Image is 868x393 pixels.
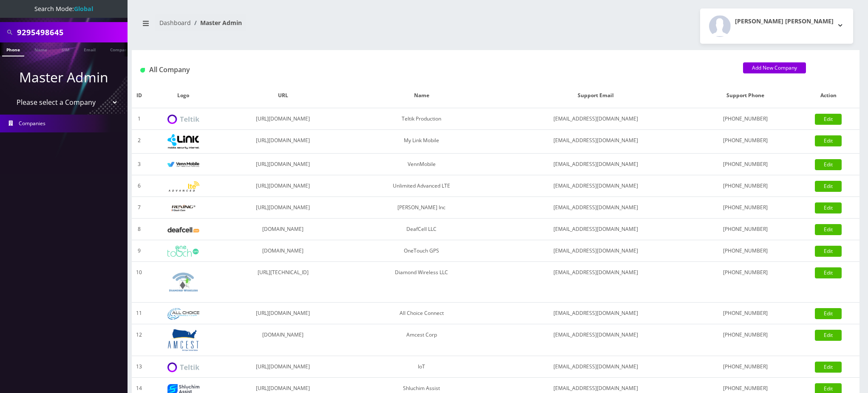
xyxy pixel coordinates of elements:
[694,240,797,262] td: [PHONE_NUMBER]
[743,62,806,73] a: Add New Company
[132,83,146,108] th: ID
[159,19,191,27] a: Dashboard
[346,154,497,175] td: VennMobile
[57,42,74,56] a: SIM
[815,246,842,257] a: Edit
[220,324,346,356] td: [DOMAIN_NAME]
[17,24,125,40] input: Search All Companies
[167,181,199,192] img: Unlimited Advanced LTE
[220,303,346,324] td: [URL][DOMAIN_NAME]
[220,356,346,378] td: [URL][DOMAIN_NAME]
[815,135,842,146] a: Edit
[220,108,346,130] td: [URL][DOMAIN_NAME]
[220,130,346,154] td: [URL][DOMAIN_NAME]
[815,308,842,319] a: Edit
[346,130,497,154] td: My Link Mobile
[694,356,797,378] td: [PHONE_NUMBER]
[132,219,146,240] td: 8
[30,42,51,56] a: Name
[167,134,199,149] img: My Link Mobile
[497,83,694,108] th: Support Email
[694,83,797,108] th: Support Phone
[815,181,842,192] a: Edit
[815,362,842,373] a: Edit
[34,5,93,13] span: Search Mode:
[106,42,134,56] a: Company
[167,362,199,372] img: IoT
[497,262,694,303] td: [EMAIL_ADDRESS][DOMAIN_NAME]
[220,219,346,240] td: [DOMAIN_NAME]
[815,202,842,213] a: Edit
[220,262,346,303] td: [URL][TECHNICAL_ID]
[346,240,497,262] td: OneTouch GPS
[497,303,694,324] td: [EMAIL_ADDRESS][DOMAIN_NAME]
[815,114,842,125] a: Edit
[497,324,694,356] td: [EMAIL_ADDRESS][DOMAIN_NAME]
[167,162,199,168] img: VennMobile
[694,108,797,130] td: [PHONE_NUMBER]
[694,324,797,356] td: [PHONE_NUMBER]
[346,197,497,219] td: [PERSON_NAME] Inc
[2,42,24,56] a: Phone
[167,246,199,257] img: OneTouch GPS
[694,175,797,197] td: [PHONE_NUMBER]
[146,83,220,108] th: Logo
[346,219,497,240] td: DeafCell LLC
[220,83,346,108] th: URL
[497,197,694,219] td: [EMAIL_ADDRESS][DOMAIN_NAME]
[815,159,842,170] a: Edit
[735,18,834,25] h2: [PERSON_NAME] [PERSON_NAME]
[346,303,497,324] td: All Choice Connect
[220,154,346,175] td: [URL][DOMAIN_NAME]
[220,240,346,262] td: [DOMAIN_NAME]
[700,8,853,44] button: [PERSON_NAME] [PERSON_NAME]
[497,219,694,240] td: [EMAIL_ADDRESS][DOMAIN_NAME]
[138,14,489,38] nav: breadcrumb
[132,240,146,262] td: 9
[346,175,497,197] td: Unlimited Advanced LTE
[167,266,199,298] img: Diamond Wireless LLC
[497,130,694,154] td: [EMAIL_ADDRESS][DOMAIN_NAME]
[346,108,497,130] td: Teltik Production
[694,154,797,175] td: [PHONE_NUMBER]
[815,330,842,341] a: Edit
[694,130,797,154] td: [PHONE_NUMBER]
[132,108,146,130] td: 1
[132,324,146,356] td: 12
[497,108,694,130] td: [EMAIL_ADDRESS][DOMAIN_NAME]
[497,240,694,262] td: [EMAIL_ADDRESS][DOMAIN_NAME]
[132,303,146,324] td: 11
[815,267,842,278] a: Edit
[167,115,199,124] img: Teltik Production
[191,18,242,27] li: Master Admin
[132,262,146,303] td: 10
[140,66,730,74] h1: All Company
[346,262,497,303] td: Diamond Wireless LLC
[79,42,100,56] a: Email
[346,83,497,108] th: Name
[167,204,199,212] img: Rexing Inc
[497,356,694,378] td: [EMAIL_ADDRESS][DOMAIN_NAME]
[815,224,842,235] a: Edit
[167,227,199,233] img: DeafCell LLC
[497,154,694,175] td: [EMAIL_ADDRESS][DOMAIN_NAME]
[220,197,346,219] td: [URL][DOMAIN_NAME]
[132,197,146,219] td: 7
[19,120,45,127] span: Companies
[797,83,859,108] th: Action
[132,175,146,197] td: 6
[140,68,145,73] img: All Company
[694,219,797,240] td: [PHONE_NUMBER]
[346,356,497,378] td: IoT
[346,324,497,356] td: Amcest Corp
[167,328,199,351] img: Amcest Corp
[220,175,346,197] td: [URL][DOMAIN_NAME]
[74,5,93,13] strong: Global
[694,262,797,303] td: [PHONE_NUMBER]
[167,308,199,320] img: All Choice Connect
[132,130,146,154] td: 2
[497,175,694,197] td: [EMAIL_ADDRESS][DOMAIN_NAME]
[132,356,146,378] td: 13
[694,303,797,324] td: [PHONE_NUMBER]
[132,154,146,175] td: 3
